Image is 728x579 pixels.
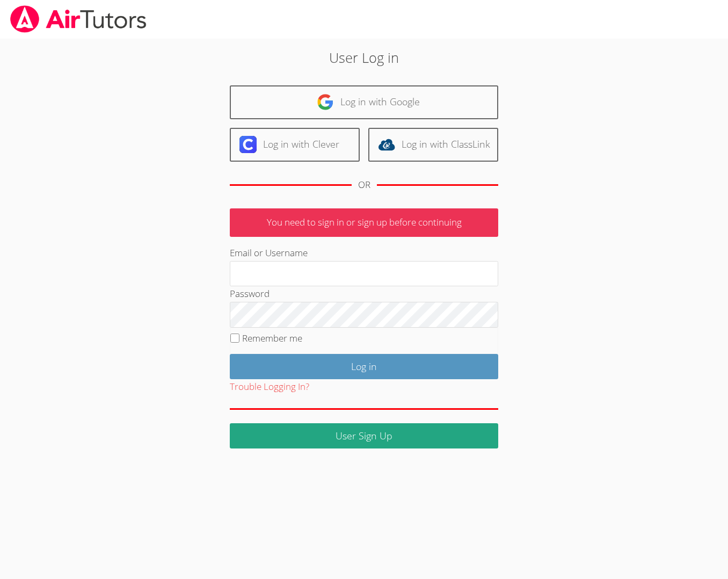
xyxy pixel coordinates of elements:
img: classlink-logo-d6bb404cc1216ec64c9a2012d9dc4662098be43eaf13dc465df04b49fa7ab582.svg [378,136,395,153]
label: Remember me [242,332,302,344]
img: clever-logo-6eab21bc6e7a338710f1a6ff85c0baf02591cd810cc4098c63d3a4b26e2feb20.svg [239,136,257,153]
div: OR [358,177,370,193]
a: Log in with ClassLink [368,128,498,162]
label: Password [230,287,270,300]
img: airtutors_banner-c4298cdbf04f3fff15de1276eac7730deb9818008684d7c2e4769d2f7ddbe033.png [9,5,148,33]
p: You need to sign in or sign up before continuing [230,208,498,237]
input: Log in [230,354,498,379]
a: Log in with Clever [230,128,360,162]
label: Email or Username [230,247,308,259]
button: Trouble Logging In? [230,379,309,395]
img: google-logo-50288ca7cdecda66e5e0955fdab243c47b7ad437acaf1139b6f446037453330a.svg [317,93,334,111]
h2: User Log in [168,47,560,68]
a: Log in with Google [230,85,498,119]
a: User Sign Up [230,423,498,448]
